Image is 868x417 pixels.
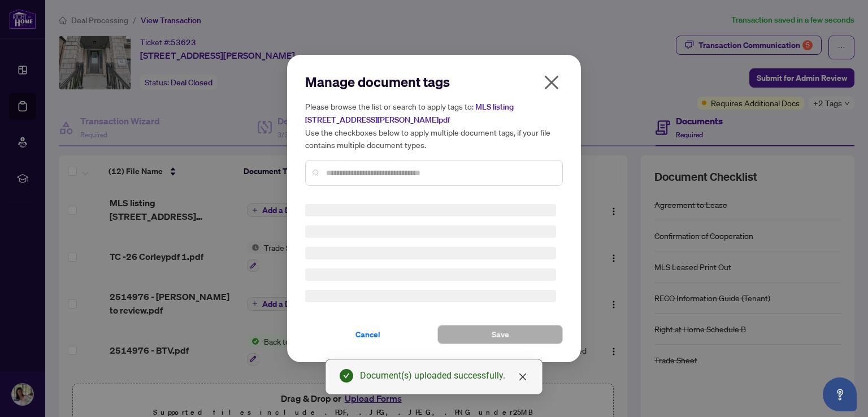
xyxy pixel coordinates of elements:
[305,73,563,91] h2: Manage document tags
[305,100,563,151] h5: Please browse the list or search to apply tags to: Use the checkboxes below to apply multiple doc...
[360,369,528,383] div: Document(s) uploaded successfully.
[437,325,563,344] button: Save
[517,371,529,383] a: Close
[542,73,561,92] span: close
[340,369,353,383] span: check-circle
[823,377,857,411] button: Open asap
[305,325,431,344] button: Cancel
[518,372,527,381] span: close
[355,325,380,344] span: Cancel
